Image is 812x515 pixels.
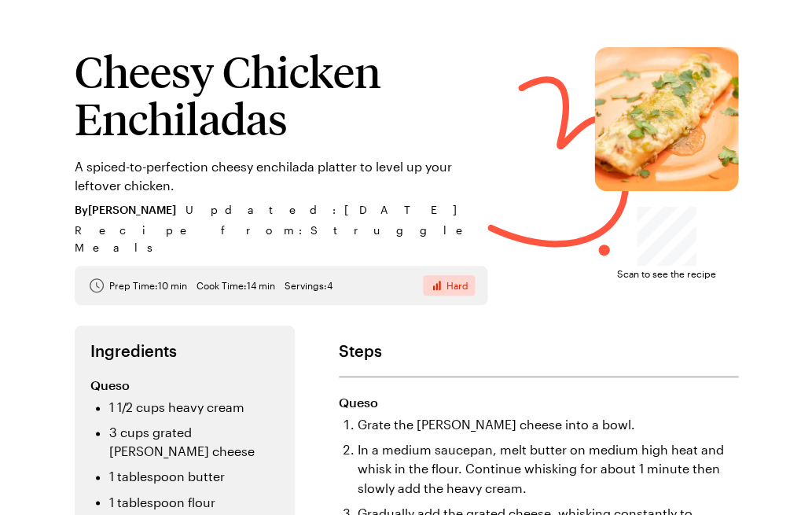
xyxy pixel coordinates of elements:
[285,279,333,292] span: Servings: 4
[90,341,279,360] h2: Ingredients
[109,467,279,486] li: 1 tablespoon butter
[339,393,738,412] h3: Queso
[594,47,738,191] img: Cheesy Chicken Enchiladas
[358,415,738,434] li: Grate the [PERSON_NAME] cheese into a bowl.
[75,201,176,219] span: By [PERSON_NAME]
[358,440,738,497] li: In a medium saucepan, melt butter on medium high heat and whisk in the flour. Continue whisking f...
[109,423,279,461] li: 3 cups grated [PERSON_NAME] cheese
[339,341,738,360] h2: Steps
[90,376,279,395] h3: Queso
[186,201,472,219] span: Updated : [DATE]
[446,279,468,292] span: Hard
[75,157,487,195] p: A spiced-to-perfection cheesy enchilada platter to level up your leftover chicken.
[109,398,279,417] li: 1 1/2 cups heavy cream
[109,279,187,292] span: Prep Time: 10 min
[616,266,715,281] span: Scan to see the recipe
[197,279,275,292] span: Cook Time: 14 min
[75,222,487,256] span: Recipe from: Struggle Meals
[109,492,279,511] li: 1 tablespoon flour
[75,47,487,142] h1: Cheesy Chicken Enchiladas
